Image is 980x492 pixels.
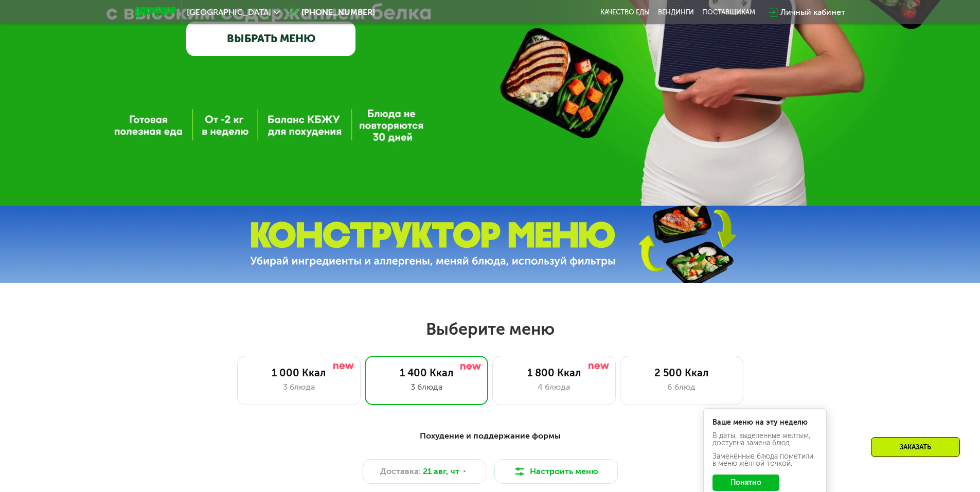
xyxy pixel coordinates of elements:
span: 21 авг, чт [423,465,459,478]
a: ВЫБРАТЬ МЕНЮ [186,22,355,56]
div: 3 блюда [248,381,350,393]
a: Вендинги [658,8,694,16]
h2: Выберите меню [33,319,947,339]
div: В даты, выделенные желтым, доступна замена блюд. [712,432,817,447]
span: Доставка: [380,465,421,478]
div: Ваше меню на эту неделю [712,419,817,426]
div: поставщикам [702,8,755,16]
div: 1 400 Ккал [376,367,477,379]
div: 4 блюда [503,381,605,393]
div: Личный кабинет [780,6,845,19]
a: Качество еды [600,8,650,16]
button: Понятно [712,475,779,491]
span: [GEOGRAPHIC_DATA] [187,8,271,16]
div: 6 блюд [631,381,733,393]
div: Заказать [871,437,960,457]
a: [PHONE_NUMBER] [285,6,375,19]
div: Заменённые блюда пометили в меню жёлтой точкой. [712,453,817,467]
div: 2 500 Ккал [631,367,733,379]
div: 1 800 Ккал [503,367,605,379]
div: 3 блюда [376,381,477,393]
div: Похудение и поддержание формы [186,430,795,443]
button: Настроить меню [494,459,618,484]
div: 1 000 Ккал [248,367,350,379]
